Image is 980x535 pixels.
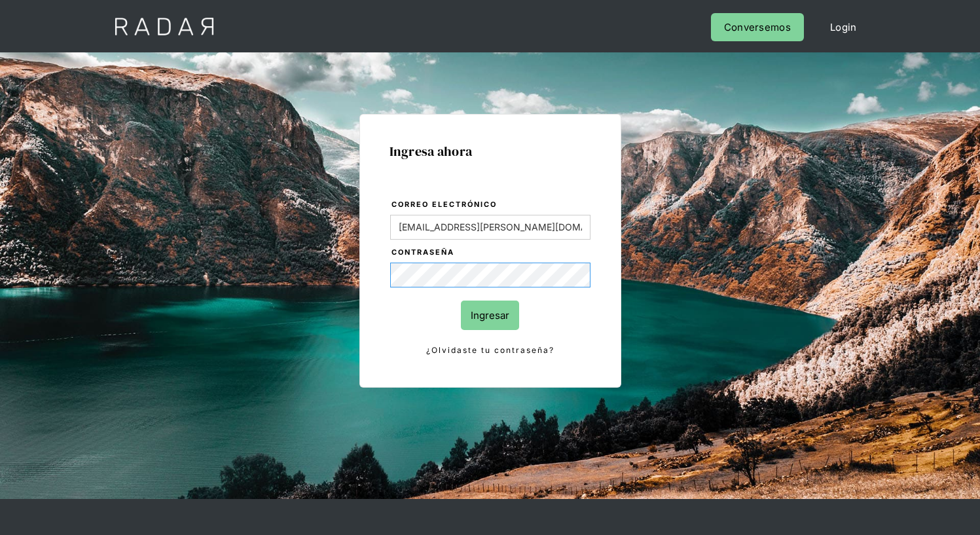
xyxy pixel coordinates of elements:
a: Conversemos [711,13,804,41]
input: bruce@wayne.com [390,215,590,240]
form: Login Form [390,198,591,358]
a: ¿Olvidaste tu contraseña? [390,343,590,358]
a: Login [817,13,870,41]
label: Contraseña [391,246,590,259]
label: Correo electrónico [391,198,590,212]
h1: Ingresa ahora [390,144,591,158]
input: Ingresar [461,301,519,330]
